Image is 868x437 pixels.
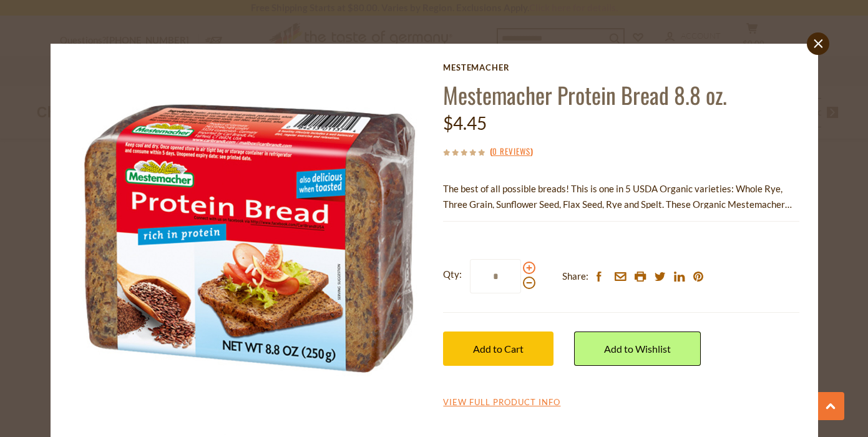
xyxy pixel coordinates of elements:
a: 0 Reviews [492,145,530,159]
a: Add to Wishlist [574,331,701,366]
a: View Full Product Info [443,397,560,408]
button: Add to Cart [443,331,553,366]
img: Mestemacher Protein Bread 8.8 oz. [69,62,426,419]
span: $4.45 [443,112,487,134]
input: Qty: [470,259,521,293]
a: Mestemacher [443,62,799,72]
strong: Qty: [443,267,462,282]
span: Share: [562,268,588,284]
p: The best of all possible breads! This is one in 5 USDA Organic varieties: Whole Rye, Three Grain,... [443,181,799,212]
a: Mestemacher Protein Bread 8.8 oz. [443,78,727,111]
span: Add to Cart [473,343,524,355]
span: ( ) [490,145,533,157]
